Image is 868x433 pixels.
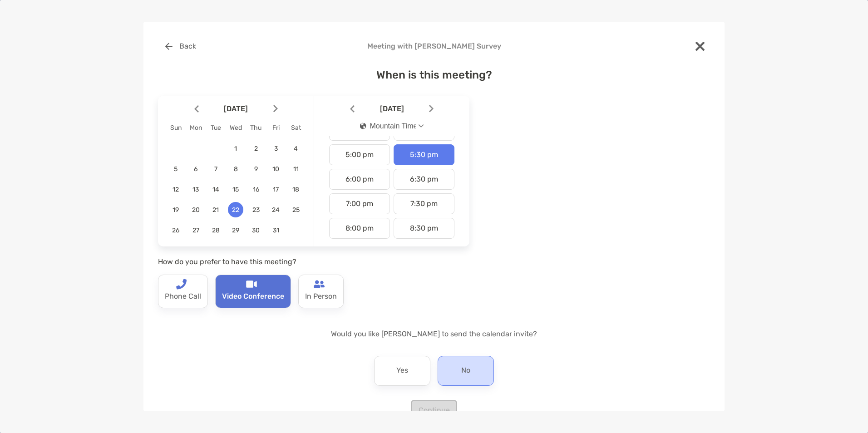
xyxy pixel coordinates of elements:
span: 24 [268,206,284,214]
span: 31 [268,226,284,234]
span: 20 [188,206,203,214]
span: 18 [288,186,304,193]
img: close modal [695,42,705,51]
div: Mountain Time [360,122,416,130]
span: 1 [228,145,243,153]
div: Sun [166,124,186,132]
p: How do you prefer to have this meeting? [158,256,469,267]
span: 30 [248,226,264,234]
span: 28 [208,226,223,234]
div: 7:30 pm [394,193,454,214]
span: 16 [248,186,264,193]
span: 13 [188,186,203,193]
span: [DATE] [356,104,427,113]
span: 27 [188,226,203,234]
div: 8:30 pm [394,218,454,239]
span: 8 [228,165,243,173]
span: 3 [268,145,284,153]
span: 9 [248,165,264,173]
span: 14 [208,186,223,193]
div: Sat [286,124,306,132]
span: 17 [268,186,284,193]
span: 21 [208,206,223,214]
span: 6 [188,165,203,173]
img: type-call [176,279,187,290]
p: No [461,364,470,378]
img: Arrow icon [429,105,434,113]
span: 26 [168,226,183,234]
span: [DATE] [201,104,271,113]
div: Mon [186,124,206,132]
img: type-call [314,279,325,290]
img: Arrow icon [350,105,355,113]
span: 4 [288,145,304,153]
div: 6:30 pm [394,169,454,190]
span: 11 [288,165,304,173]
h4: Meeting with [PERSON_NAME] Survey [158,42,710,50]
span: 23 [248,206,264,214]
img: Arrow icon [273,105,278,113]
div: 6:00 pm [329,169,390,190]
img: icon [360,123,366,129]
div: 8:00 pm [329,218,390,239]
span: 2 [248,145,264,153]
span: 25 [288,206,304,214]
span: 19 [168,206,183,214]
p: In Person [305,290,337,304]
span: 12 [168,186,183,193]
img: type-call [246,279,257,290]
p: Phone Call [165,290,201,304]
div: Tue [206,124,226,132]
button: iconMountain Time [352,116,432,137]
div: 5:30 pm [394,144,454,165]
p: Would you like [PERSON_NAME] to send the calendar invite? [158,328,710,340]
div: 5:00 pm [329,144,390,165]
div: Fri [266,124,286,132]
div: Wed [226,124,246,132]
span: 29 [228,226,243,234]
img: button icon [165,43,173,50]
span: 10 [268,165,284,173]
img: Arrow icon [194,105,199,113]
span: 5 [168,165,183,173]
span: 15 [228,186,243,193]
div: Thu [246,124,266,132]
p: Yes [396,364,408,378]
span: 7 [208,165,223,173]
button: Back [158,36,203,56]
img: Open dropdown arrow [419,124,424,128]
div: 7:00 pm [329,193,390,214]
span: 22 [228,206,243,214]
h4: When is this meeting? [158,69,710,81]
p: Video Conference [222,290,284,304]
